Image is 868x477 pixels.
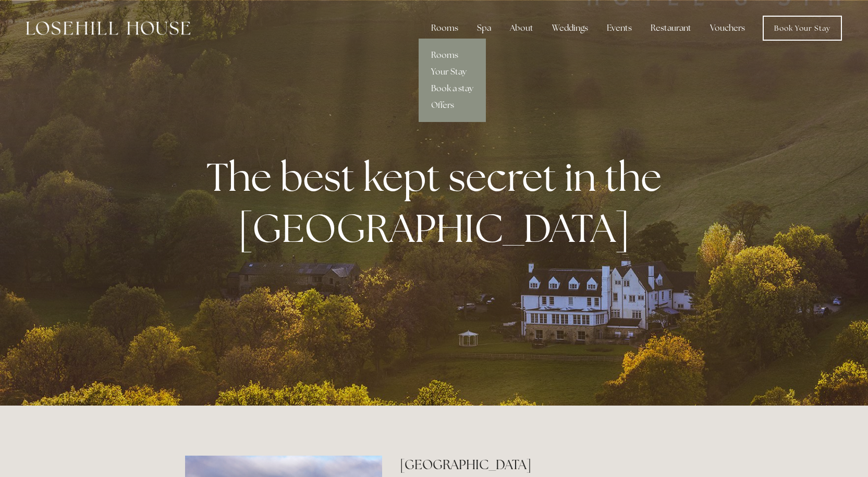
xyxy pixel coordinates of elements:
a: Book Your Stay [763,16,842,41]
a: Book a stay [419,80,486,97]
div: Spa [469,18,499,39]
a: Rooms [419,47,486,64]
div: Events [598,18,640,39]
div: Rooms [423,18,467,39]
a: Vouchers [702,18,753,39]
div: Restaurant [642,18,700,39]
a: Offers [419,97,486,114]
img: Losehill House [26,21,190,35]
div: About [502,18,542,39]
h2: [GEOGRAPHIC_DATA] [400,456,683,474]
div: Weddings [544,18,596,39]
a: Your Stay [419,64,486,80]
strong: The best kept secret in the [GEOGRAPHIC_DATA] [206,151,670,253]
